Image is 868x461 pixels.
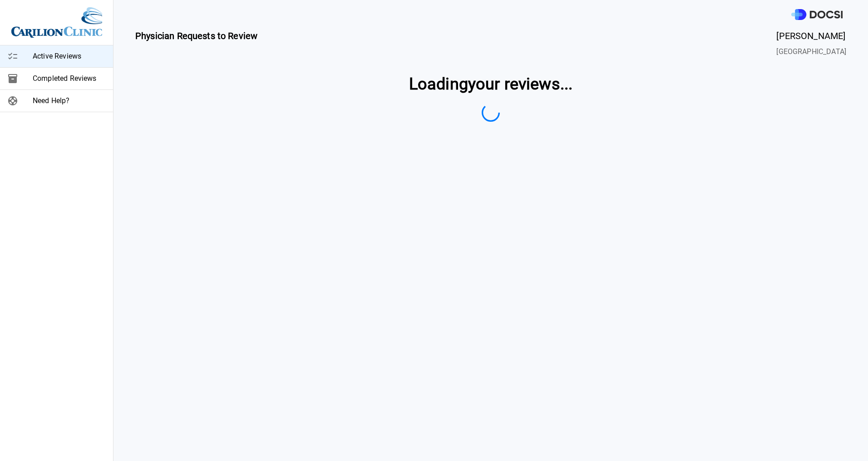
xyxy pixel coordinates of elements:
[409,72,572,96] span: Loading your reviews ...
[791,9,843,20] img: DOCSI Logo
[33,51,106,62] span: Active Reviews
[33,95,106,106] span: Need Help?
[776,46,846,57] span: [GEOGRAPHIC_DATA]
[135,29,257,57] span: Physician Requests to Review
[776,29,846,43] span: [PERSON_NAME]
[33,73,106,84] span: Completed Reviews
[11,7,102,38] img: Site Logo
